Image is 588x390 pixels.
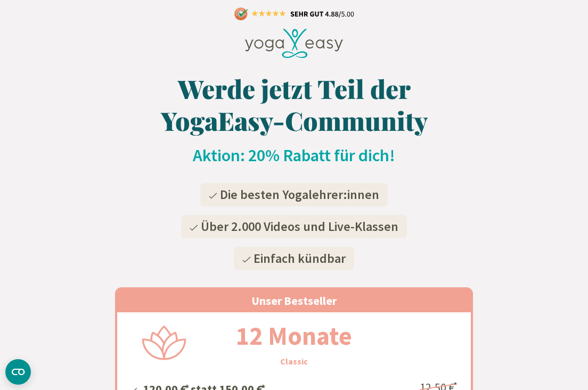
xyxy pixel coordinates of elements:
[251,293,337,308] span: Unser Bestseller
[220,186,379,203] span: Die besten Yogalehrer:innen
[5,359,31,385] button: CMP-Widget öffnen
[210,317,378,355] h2: 12 Monate
[115,72,473,136] h1: Werde jetzt Teil der YogaEasy-Community
[280,355,308,368] h3: Classic
[254,250,346,267] span: Einfach kündbar
[201,218,398,235] span: Über 2.000 Videos und Live-Klassen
